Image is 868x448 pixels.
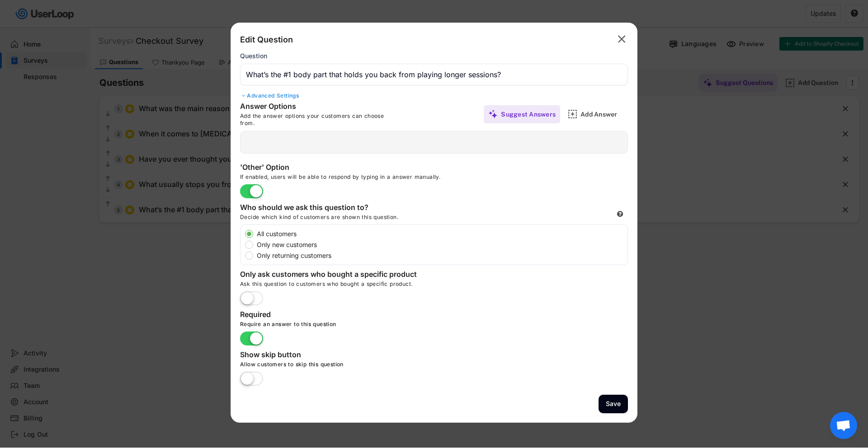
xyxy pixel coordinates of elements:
div: Decide which kind of customers are shown this question. [240,214,466,224]
div: Add Answer [580,110,626,118]
img: MagicMajor%20%28Purple%29.svg [488,109,498,119]
div: Who should we ask this question to? [240,203,421,214]
label: Only new customers [254,242,627,248]
button: Save [599,395,628,413]
div: Advanced Settings [240,92,628,99]
div: If enabled, users will be able to respond by typing in a answer manually. [240,173,511,184]
div: Require an answer to this question [240,321,511,331]
img: AddMajor.svg [568,109,577,119]
div: Required [240,310,421,321]
label: All customers [254,231,627,237]
div: Show skip button [240,350,421,361]
div: Add the answer options your customers can choose from. [240,112,398,126]
button:  [615,32,628,47]
div: Question [240,52,267,60]
div: Allow customers to skip this question [240,361,511,372]
input: Type your question here... [240,64,628,85]
div: Edit Question [240,34,293,45]
label: Only returning customers [254,252,627,259]
div: Suggest Answers [501,110,556,118]
text:  [618,33,626,46]
div: Answer Options [240,102,376,112]
div: 'Other' Option [240,163,421,173]
div: Ask this question to customers who bought a specific product. [240,280,628,291]
div: Only ask customers who bought a specific product [240,270,421,280]
div: Open chat [830,412,857,439]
